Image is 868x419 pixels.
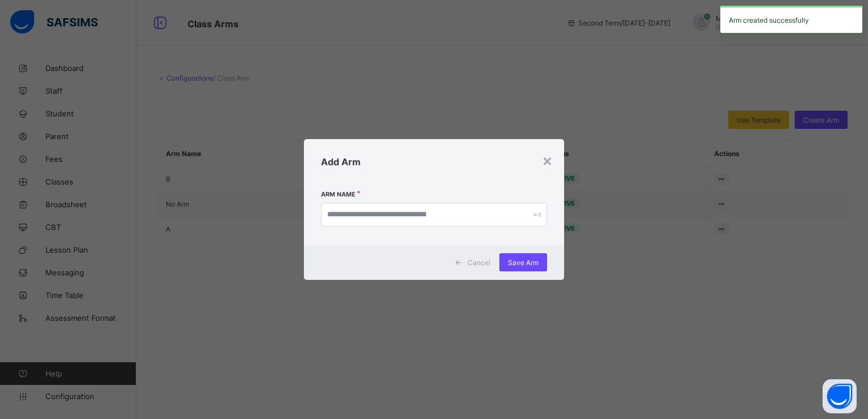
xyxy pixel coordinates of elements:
div: × [542,150,553,170]
label: Arm Name [321,191,356,198]
div: Arm created successfully [720,6,862,33]
span: Save Arm [508,258,539,267]
span: Add Arm [321,156,361,167]
button: Open asap [823,379,857,413]
span: Cancel [468,258,490,267]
